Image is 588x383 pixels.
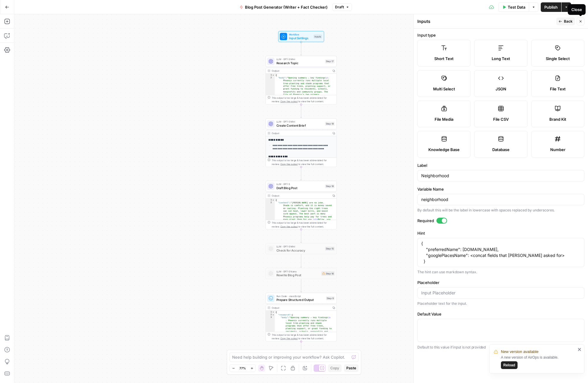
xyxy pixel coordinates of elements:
[328,364,342,372] button: Copy
[272,74,274,76] span: Toggle code folding, rows 1 through 3
[276,182,323,186] span: LLM · GPT-5
[501,349,538,355] span: New version available
[550,86,566,92] span: File Text
[265,243,337,254] div: LLM · GPT-5 MiniCheck for AccuracyStep 15
[266,311,275,313] div: 1
[493,116,509,122] span: File CSV
[344,364,359,372] button: Paste
[578,347,582,352] button: close
[276,61,323,65] span: Research Topic
[335,4,344,10] span: Draft
[492,147,510,153] span: Database
[301,104,302,118] g: Edge from step_17 to step_19
[496,86,506,92] span: JSON
[301,167,302,180] g: Edge from step_19 to step_18
[546,56,570,62] span: Single Select
[301,279,302,292] g: Edge from step_16 to step_9
[276,123,323,128] span: Create Content Brief
[428,147,460,153] span: Knowledge Base
[501,361,518,369] button: Reload
[564,19,573,24] span: Back
[280,337,298,340] span: Copy the output
[417,162,584,168] label: Label
[556,18,575,25] button: Back
[265,56,337,105] div: LLM · GPT-5 MiniResearch TopicStep 17Output{ "body":"Opening summary — key findings\n- Phoenix cu...
[301,341,302,355] g: Edge from step_9 to end
[301,229,302,243] g: Edge from step_18 to step_15
[346,365,356,371] span: Paste
[272,69,330,73] div: Output
[325,247,334,251] div: Step 15
[330,365,339,371] span: Copy
[272,194,330,197] div: Output
[276,298,324,302] span: Prepare Structured Output
[571,7,582,12] div: Close
[265,268,337,279] div: LLM · GPT-5 NanoRewrite Blog PostStep 16
[266,313,275,316] div: 2
[417,230,584,236] label: Hint
[499,2,529,12] button: Test Data
[417,269,584,275] div: The hint can use markdown syntax.
[280,163,298,165] span: Copy the output
[276,57,323,61] span: LLM · GPT-5 Mini
[433,86,455,92] span: Multi Select
[280,225,298,228] span: Copy the output
[276,294,324,298] span: Run Code · JavaScript
[301,254,302,268] g: Edge from step_15 to step_16
[417,344,584,350] p: Default to this value if input is not provided
[276,248,323,252] span: Check for Accuracy
[272,221,335,228] div: This output is too large & has been abbreviated for review. to view the full content.
[421,173,581,179] input: Input Label
[421,241,581,264] textarea: { "preferredName": [DOMAIN_NAME], "googlePlacesName": <concat fields that [PERSON_NAME] asked for> }
[272,158,335,166] div: This output is too large & has been abbreviated for review. to view the full content.
[276,270,320,273] span: LLM · GPT-5 Nano
[272,199,274,201] span: Toggle code folding, rows 1 through 3
[301,42,302,55] g: Edge from start to step_17
[272,313,274,316] span: Toggle code folding, rows 2 through 4
[417,301,584,306] div: Placeholder text for the input.
[272,96,335,103] div: This output is too large & has been abbreviated for review. to view the full content.
[289,36,312,40] span: Input Settings
[266,199,275,201] div: 1
[272,311,274,313] span: Toggle code folding, rows 1 through 5
[245,4,328,10] span: Blog Post Generator (Writer + Fact Checker)
[503,362,515,368] span: Reload
[265,181,337,230] div: LLM · GPT-5Draft Blog PostStep 18Output{ "content":"[PERSON_NAME] are no joke. Shade is comfort, ...
[325,122,334,126] div: Step 19
[325,59,334,63] div: Step 17
[276,120,323,123] span: LLM · GPT-5 Mini
[544,4,558,10] span: Publish
[326,296,334,300] div: Step 9
[421,197,581,203] input: neighborhood
[550,147,565,153] span: Number
[541,2,561,12] button: Publish
[549,116,566,122] span: Brand Kit
[272,131,330,135] div: Output
[321,271,335,276] div: Step 16
[434,56,454,62] span: Short Text
[508,4,525,10] span: Test Data
[417,32,584,38] label: Input type
[421,290,581,296] input: Input Placeholder
[417,186,584,192] label: Variable Name
[276,245,323,248] span: LLM · GPT-5 Mini
[266,74,275,76] div: 1
[265,31,337,42] div: WorkflowInput SettingsInputs
[276,186,323,190] span: Draft Blog Post
[272,333,335,340] div: This output is too large & has been abbreviated for review. to view the full content.
[265,293,337,342] div: Run Code · JavaScriptPrepare Structured OutputStep 9Output{ "research":{ "body":"Opening summary ...
[501,355,576,369] div: A new version of AirOps is available.
[417,311,584,317] label: Default Value
[325,184,334,188] div: Step 18
[280,100,298,103] span: Copy the output
[239,366,246,371] span: 77%
[435,116,453,122] span: File Media
[276,273,320,277] span: Rewrite Blog Post
[492,56,510,62] span: Long Text
[289,33,312,36] span: Workflow
[272,306,330,310] div: Output
[417,218,584,224] label: Required
[417,18,554,24] div: Inputs
[417,208,584,213] div: By default this will be the label in lowercase with spaces replaced by underscores.
[236,2,331,12] button: Blog Post Generator (Writer + Fact Checker)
